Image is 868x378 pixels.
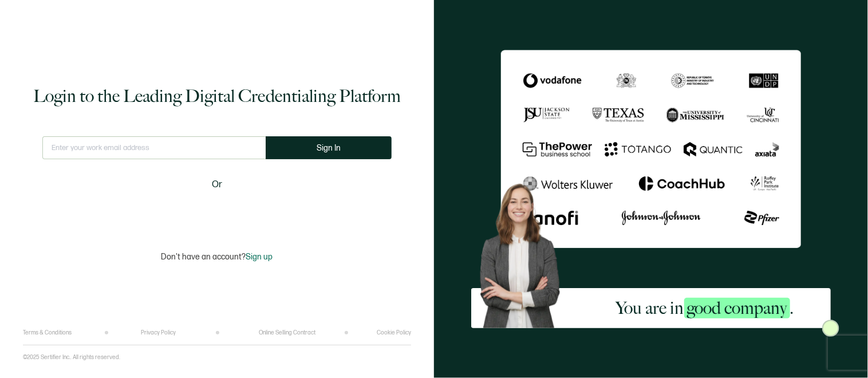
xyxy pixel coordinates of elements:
[23,329,72,336] a: Terms & Conditions
[141,329,176,336] a: Privacy Policy
[616,297,794,320] h2: You are in .
[42,136,266,159] input: Enter your work email address
[161,252,273,262] p: Don't have an account?
[471,176,579,328] img: Sertifier Login - You are in <span class="strong-h">good company</span>. Hero
[259,329,315,336] a: Online Selling Contract
[23,354,120,361] p: ©2025 Sertifier Inc.. All rights reserved.
[317,144,341,152] span: Sign In
[822,320,839,337] img: Sertifier Login
[266,136,392,159] button: Sign In
[246,252,273,262] span: Sign up
[684,298,790,318] span: good company
[33,85,401,108] h1: Login to the Leading Digital Credentialing Platform
[145,199,289,225] iframe: Sign in with Google Button
[212,178,222,192] span: Or
[377,329,411,336] a: Cookie Policy
[501,50,801,247] img: Sertifier Login - You are in <span class="strong-h">good company</span>.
